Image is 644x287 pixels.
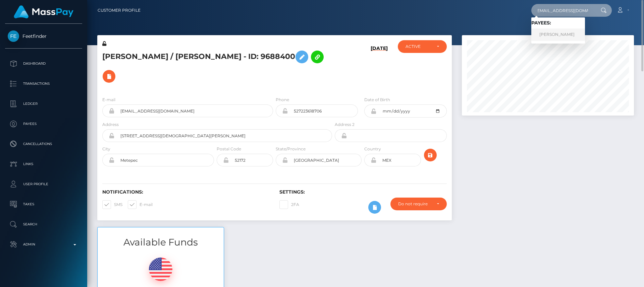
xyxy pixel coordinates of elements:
[8,219,79,229] p: Search
[406,44,431,49] div: ACTIVE
[276,97,289,103] label: Phone
[14,5,73,18] img: MassPay Logo
[5,156,82,172] a: Links
[8,239,79,249] p: Admin
[102,146,110,152] label: City
[5,216,82,233] a: Search
[364,97,390,103] label: Date of Birth
[531,20,585,26] h6: Payees:
[279,200,299,209] label: 2FA
[335,122,355,128] label: Address 2
[128,200,153,209] label: E-mail
[8,179,79,189] p: User Profile
[98,236,224,249] h3: Available Funds
[5,55,82,72] a: Dashboard
[390,198,447,210] button: Do not require
[102,189,269,195] h6: Notifications:
[5,33,82,39] span: Feetfinder
[217,146,241,152] label: Postal Code
[8,59,79,69] p: Dashboard
[371,46,388,88] h6: [DATE]
[8,79,79,89] p: Transactions
[8,139,79,149] p: Cancellations
[8,159,79,169] p: Links
[8,199,79,209] p: Taxes
[531,28,585,41] a: [PERSON_NAME]
[102,47,328,86] h5: [PERSON_NAME] / [PERSON_NAME] - ID: 9688400
[149,258,172,281] img: USD.png
[531,4,594,17] input: Search...
[276,146,306,152] label: State/Province
[5,116,82,132] a: Payees
[102,200,122,209] label: SMS
[98,3,141,17] a: Customer Profile
[5,75,82,92] a: Transactions
[5,176,82,193] a: User Profile
[5,196,82,213] a: Taxes
[398,40,447,53] button: ACTIVE
[5,236,82,253] a: Admin
[8,30,19,42] img: Feetfinder
[5,136,82,152] a: Cancellations
[398,201,431,207] div: Do not require
[102,97,115,103] label: E-mail
[279,189,446,195] h6: Settings:
[5,95,82,112] a: Ledger
[8,99,79,109] p: Ledger
[364,146,381,152] label: Country
[8,119,79,129] p: Payees
[102,122,119,128] label: Address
